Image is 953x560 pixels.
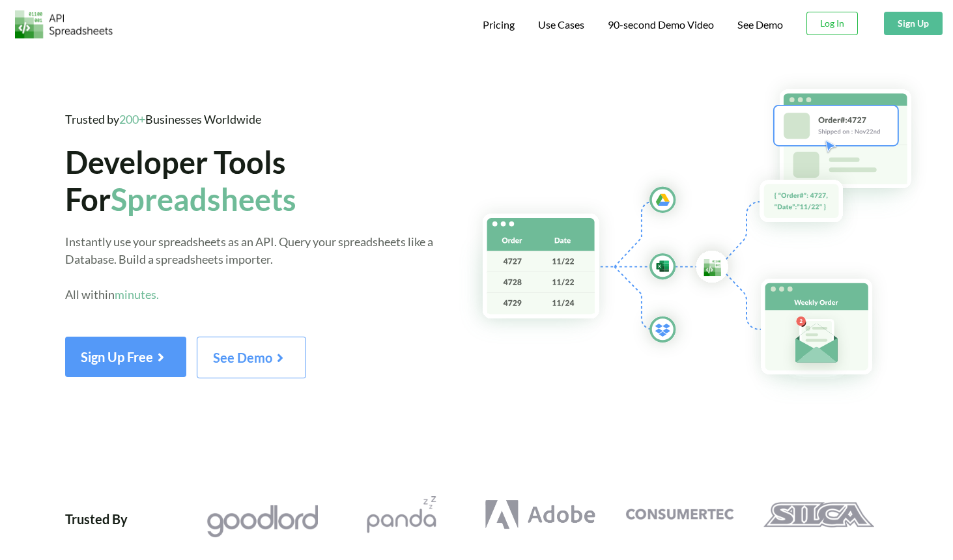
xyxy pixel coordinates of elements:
a: Adobe Logo [471,496,610,533]
span: Developer Tools For [65,144,296,217]
span: Instantly use your spreadsheets as an API. Query your spreadsheets like a Database. Build a sprea... [65,234,433,301]
img: Goodlord Logo [206,503,318,539]
button: Sign Up Free [65,337,186,377]
button: See Demo [197,337,306,378]
span: minutes. [115,287,159,301]
button: Log In [806,12,858,35]
img: Logo.png [15,10,113,38]
a: Silca Logo [749,496,888,533]
a: Pandazzz Logo [332,496,470,533]
img: Hero Spreadsheet Flow [457,72,953,405]
img: Silca Logo [763,496,874,533]
span: 90-second Demo Video [608,20,714,30]
span: Use Cases [538,18,584,31]
span: Trusted by Businesses Worldwide [65,112,261,126]
a: See Demo [737,18,783,32]
button: Sign Up [884,12,943,35]
span: See Demo [213,350,290,365]
a: Goodlord Logo [193,496,332,539]
img: Consumertec Logo [624,496,735,533]
span: Pricing [483,18,515,31]
span: 200+ [119,112,145,126]
a: Consumertec Logo [610,496,748,533]
div: Trusted By [65,496,128,539]
span: Spreadsheets [111,181,296,217]
img: Adobe Logo [485,496,596,533]
span: Sign Up Free [81,349,171,365]
img: Pandazzz Logo [346,496,457,533]
a: See Demo [197,354,306,365]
